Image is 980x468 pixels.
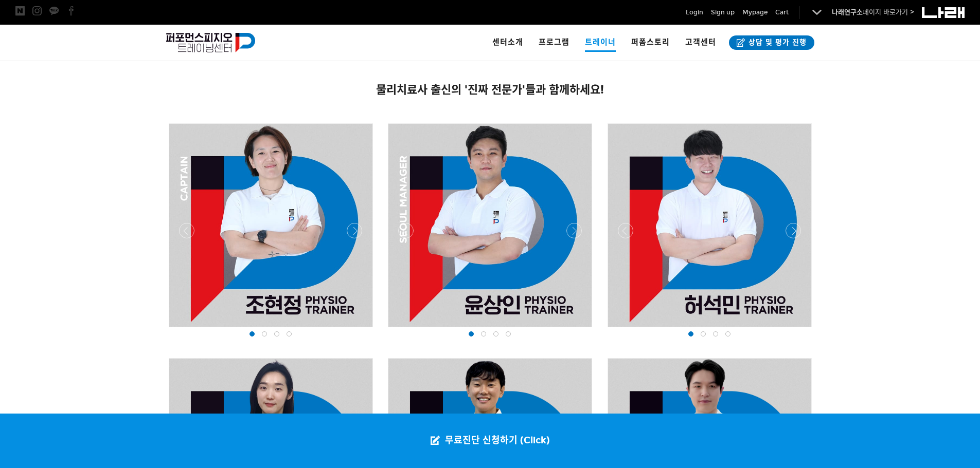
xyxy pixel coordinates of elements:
span: 퍼폼스토리 [631,38,670,47]
span: 프로그램 [539,38,569,47]
a: 고객센터 [678,25,724,61]
span: 물리치료사 출신의 '진짜 전문가'들과 함께하세요! [376,83,604,97]
a: 센터소개 [485,25,531,61]
span: 트레이너 [585,34,616,52]
a: 나래연구소페이지 바로가기 > [832,8,914,16]
a: 트레이너 [577,25,623,61]
a: Sign up [711,7,735,17]
a: Cart [775,7,789,17]
a: 무료진단 신청하기 (Click) [420,414,560,468]
a: Login [686,7,703,17]
strong: 나래연구소 [832,8,863,16]
span: 고객센터 [685,38,716,47]
span: 상담 및 평가 진행 [745,38,807,48]
a: 상담 및 평가 진행 [729,35,814,50]
span: 센터소개 [492,38,523,47]
a: 퍼폼스토리 [623,25,678,61]
a: 프로그램 [531,25,577,61]
a: Mypage [742,7,768,17]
